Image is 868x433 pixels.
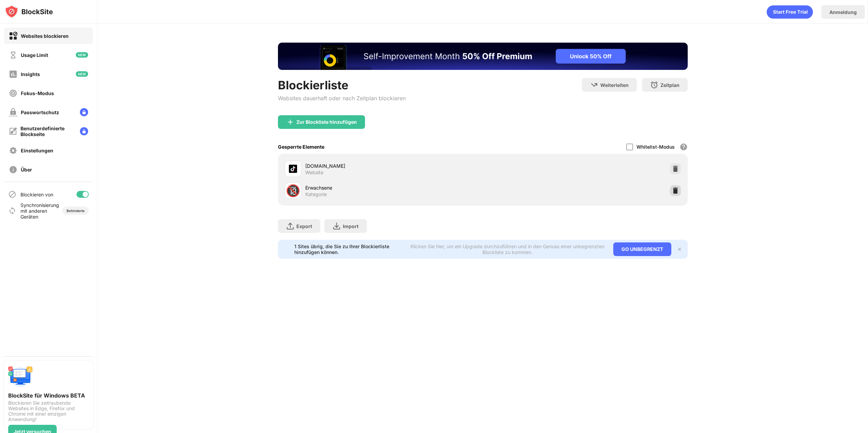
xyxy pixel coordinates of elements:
img: push-desktop.svg [8,365,33,389]
img: new-icon.svg [76,71,88,77]
div: Websites dauerhaft oder nach Zeitplan blockieren [278,95,406,102]
div: Blockieren Sie zeitraubende Websites in Edge, Firefox und Chrome mit einer einzigen Anwendung! [8,400,89,422]
div: Behinderte [67,209,85,213]
div: animation [767,5,813,19]
div: Klicken Sie hier, um ein Upgrade durchzuführen und in den Genuss einer unbegrenzten Blockliste zu... [410,243,605,255]
div: Passwortschutz [21,109,59,115]
div: Einstellungen [21,148,53,153]
div: [DOMAIN_NAME] [305,162,483,169]
div: Export [296,223,312,229]
div: Weiterleiten [600,82,629,88]
div: Zeitplan [660,82,680,88]
div: Import [343,223,359,229]
img: block-on.svg [9,32,17,40]
div: Websites blockieren [21,33,69,39]
img: about-off.svg [9,165,17,174]
img: time-usage-off.svg [9,51,17,59]
img: favicons [289,165,297,173]
div: 1 Sites übrig, die Sie zu Ihrer Blockierliste hinzufügen können. [294,243,406,255]
img: insights-off.svg [9,70,17,78]
div: Zur Blockliste hinzufügen [296,119,357,125]
div: Gesperrte Elemente [278,144,324,150]
div: Anmeldung [829,9,857,15]
div: Über [21,167,32,173]
img: logo-blocksite.svg [5,5,53,18]
div: BlockSite für Windows BETA [8,392,89,399]
div: Blockierliste [278,78,406,92]
img: blocking-icon.svg [8,190,16,198]
div: Synchronisierung mit anderen Geräten [20,202,56,220]
div: GO UNBEGRENZT [613,242,671,256]
div: Erwachsene [305,184,483,191]
div: Website [305,169,323,176]
img: password-protection-off.svg [9,108,17,117]
div: Whitelist-Modus [636,144,675,150]
div: Fokus-Modus [21,90,54,96]
img: sync-icon.svg [8,207,16,215]
img: x-button.svg [677,247,682,252]
iframe: Banner [278,43,688,70]
div: 🔞 [286,184,300,198]
img: lock-menu.svg [80,108,88,116]
div: Blockieren von [20,192,53,197]
div: Insights [21,71,40,77]
img: customize-block-page-off.svg [9,127,17,135]
img: settings-off.svg [9,146,17,155]
div: Kategorie [305,191,327,197]
img: new-icon.svg [76,52,88,58]
div: Usage Limit [21,52,48,58]
div: Benutzerdefinierte Blockseite [20,125,74,137]
img: focus-off.svg [9,89,17,98]
img: lock-menu.svg [80,127,88,135]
